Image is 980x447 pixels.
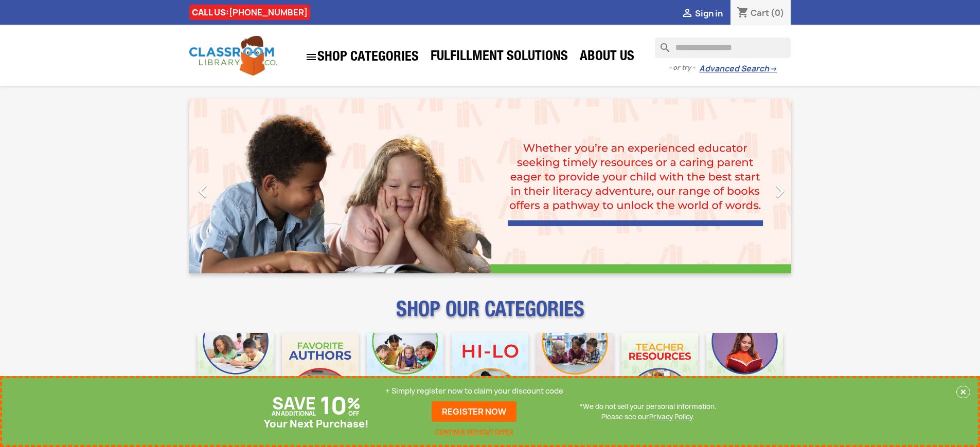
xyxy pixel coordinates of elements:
img: CLC_Phonics_And_Decodables_Mobile.jpg [367,333,443,409]
input: Search [655,38,791,58]
a: [PHONE_NUMBER] [229,7,308,18]
div: CALL US: [189,5,310,20]
p: SHOP OUR CATEGORIES [189,306,791,325]
img: CLC_Dyslexia_Mobile.jpg [706,333,783,409]
a: Previous [189,99,280,273]
img: CLC_Teacher_Resources_Mobile.jpg [621,333,698,409]
i:  [190,178,216,204]
i: shopping_cart [737,7,749,20]
span: - or try - [669,63,699,73]
a: Fulfillment Solutions [425,47,573,68]
img: CLC_HiLo_Mobile.jpg [452,333,528,409]
a: SHOP CATEGORIES [300,46,424,68]
i:  [681,8,693,20]
i:  [305,51,317,63]
img: CLC_Fiction_Nonfiction_Mobile.jpg [537,333,613,409]
a: Advanced Search→ [699,64,777,74]
span: Cart [751,7,769,18]
img: CLC_Bulk_Mobile.jpg [198,333,274,409]
i:  [767,178,793,204]
a: About Us [575,47,639,68]
img: CLC_Favorite_Authors_Mobile.jpg [282,333,359,409]
a:  Sign in [681,8,723,19]
span: (0) [771,7,785,18]
a: Next [701,99,791,273]
span: → [769,64,777,74]
span: Sign in [695,8,723,19]
img: Classroom Library Company [189,36,277,76]
i: search [655,38,667,50]
ul: Carousel container [189,99,791,273]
